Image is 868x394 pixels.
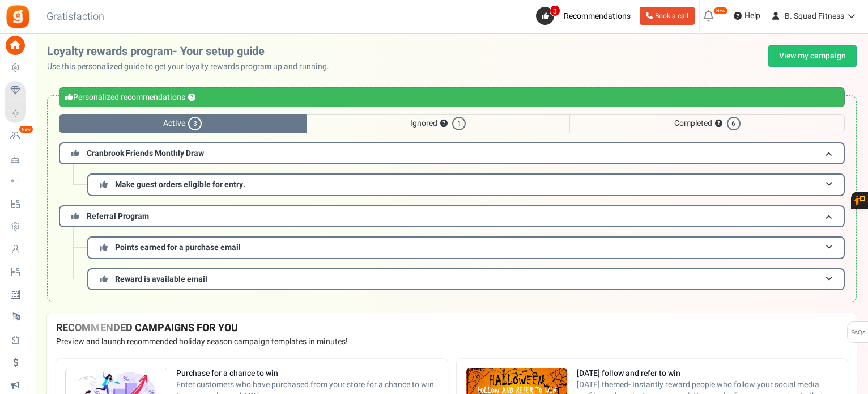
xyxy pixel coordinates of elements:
[5,126,31,146] a: New
[569,114,845,133] span: Completed
[115,273,207,285] span: Reward is available email
[47,61,338,73] p: Use this personalized guide to get your loyalty rewards program up and running.
[715,120,722,128] button: ?
[307,114,570,133] span: Ignored
[188,94,195,101] button: ?
[56,323,848,334] h4: RECOMMENDED CAMPAIGNS FOR YOU
[850,322,866,344] span: FAQs
[47,45,338,58] h2: Loyalty rewards program- Your setup guide
[19,125,33,133] em: New
[5,4,31,29] img: Gratisfaction
[452,117,466,130] span: 1
[768,45,857,67] a: View my campaign
[115,242,241,253] span: Points earned for a purchase email
[713,7,728,15] em: New
[115,179,245,190] span: Make guest orders eligible for entry.
[564,10,631,22] span: Recommendations
[536,7,635,25] a: 3 Recommendations
[34,6,117,28] h3: Gratisfaction
[59,87,845,107] div: Personalized recommendations
[188,117,202,130] span: 3
[729,7,765,25] a: Help
[56,336,848,348] p: Preview and launch recommended holiday season campaign templates in minutes!
[87,147,204,159] span: Cranbrook Friends Monthly Draw
[785,10,844,22] span: B. Squad Fitness
[742,10,760,22] span: Help
[727,117,741,130] span: 6
[550,5,560,16] span: 3
[176,368,439,379] strong: Purchase for a chance to win
[87,210,149,222] span: Referral Program
[59,114,307,133] span: Active
[577,368,839,379] strong: [DATE] follow and refer to win
[640,7,695,25] a: Book a call
[440,120,448,128] button: ?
